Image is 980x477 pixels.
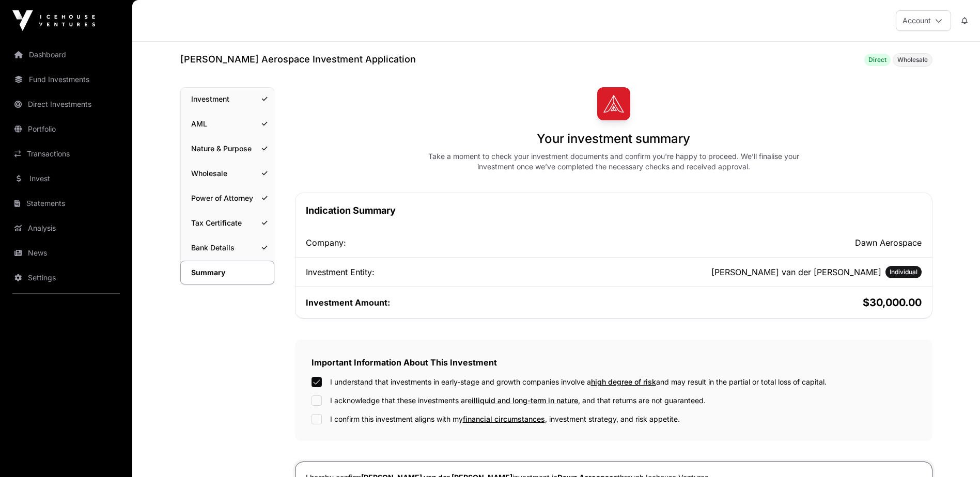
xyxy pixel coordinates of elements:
[181,187,274,210] a: Power of Attorney
[472,396,578,405] span: illiquid and long-term in nature
[306,203,922,218] h1: Indication Summary
[181,113,274,135] a: AML
[8,43,124,66] a: Dashboard
[8,68,124,91] a: Fund Investments
[928,427,980,477] iframe: Chat Widget
[180,261,274,284] a: Summary
[591,377,656,386] span: high degree of risk
[12,10,95,31] img: Icehouse Ventures Logo
[537,131,690,147] h1: Your investment summary
[8,93,124,116] a: Direct Investments
[181,162,274,185] a: Wholesale
[306,297,390,308] span: Investment Amount:
[8,266,124,289] a: Settings
[181,212,274,234] a: Tax Certificate
[890,268,917,276] span: Individual
[8,192,124,215] a: Statements
[181,137,274,160] a: Nature & Purpose
[415,151,812,172] div: Take a moment to check your investment documents and confirm you're happy to proceed. We’ll final...
[868,56,886,64] span: Direct
[330,377,827,387] label: I understand that investments in early-stage and growth companies involve a and may result in the...
[597,87,630,120] img: Dawn Aerospace
[181,236,274,259] a: Bank Details
[463,415,545,423] span: financial circumstances
[616,236,922,249] h2: Dawn Aerospace
[8,142,124,165] a: Transactions
[711,266,881,278] h2: [PERSON_NAME] van der [PERSON_NAME]
[181,88,274,110] a: Investment
[8,167,124,190] a: Invest
[312,356,916,369] h2: Important Information About This Investment
[616,295,922,310] h2: $30,000.00
[306,236,612,249] div: Company:
[330,395,706,406] label: I acknowledge that these investments are , and that returns are not guaranteed.
[8,242,124,264] a: News
[330,414,680,424] label: I confirm this investment aligns with my , investment strategy, and risk appetite.
[180,52,416,67] h1: [PERSON_NAME] Aerospace Investment Application
[8,118,124,140] a: Portfolio
[897,56,928,64] span: Wholesale
[8,217,124,240] a: Analysis
[306,266,612,278] div: Investment Entity:
[896,10,951,31] button: Account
